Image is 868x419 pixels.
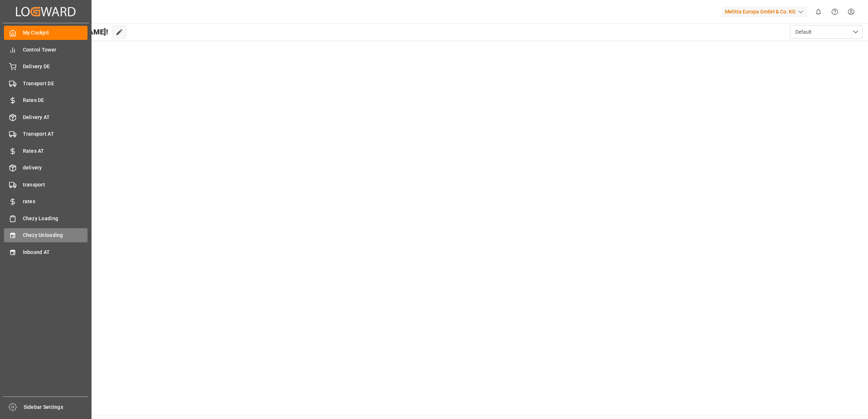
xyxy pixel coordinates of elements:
[24,403,89,411] span: Sidebar Settings
[23,215,88,222] span: Chezy Loading
[790,25,863,39] button: open menu
[23,164,88,172] span: delivery
[23,46,88,54] span: Control Tower
[4,76,88,90] a: Transport DE
[23,29,88,37] span: My Cockpit
[4,93,88,107] a: Rates DE
[4,110,88,124] a: Delivery AT
[810,4,827,20] button: show 0 new notifications
[722,7,807,17] div: Melitta Europa GmbH & Co. KG
[4,144,88,158] a: Rates AT
[4,127,88,141] a: Transport AT
[23,248,88,256] span: Inbound AT
[4,228,88,242] a: Chezy Unloading
[4,26,88,40] a: My Cockpit
[23,198,88,205] span: rates
[4,194,88,209] a: rates
[4,245,88,259] a: Inbound AT
[795,28,812,36] span: Default
[827,4,843,20] button: Help Center
[722,5,810,19] button: Melitta Europa GmbH & Co. KG
[23,96,88,104] span: Rates DE
[23,147,88,155] span: Rates AT
[23,181,88,189] span: transport
[23,231,88,239] span: Chezy Unloading
[4,211,88,225] a: Chezy Loading
[4,177,88,192] a: transport
[23,114,88,121] span: Delivery AT
[23,63,88,70] span: Delivery DE
[23,130,88,138] span: Transport AT
[23,80,88,87] span: Transport DE
[4,59,88,74] a: Delivery DE
[4,161,88,175] a: delivery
